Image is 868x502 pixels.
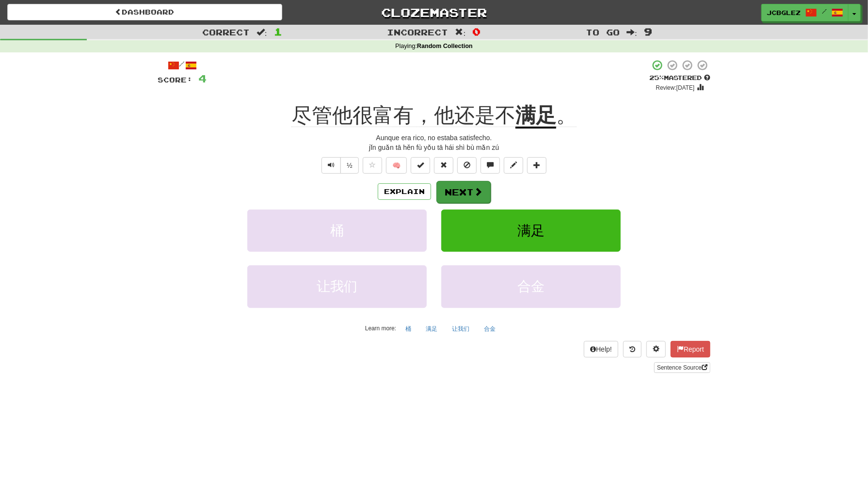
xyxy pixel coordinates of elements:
span: 0 [472,26,481,37]
button: 让我们 [247,265,427,308]
div: Text-to-speech controls [320,157,359,174]
small: Learn more: [365,325,396,332]
a: JCBglez / [761,4,849,21]
a: Dashboard [7,4,282,20]
div: / [158,59,207,71]
span: 25 % [649,74,664,81]
span: 尽管他很富有，他还是不 [291,104,515,127]
span: 合金 [517,279,545,294]
span: Correct [202,27,250,37]
span: 4 [198,72,207,84]
button: 🧠 [386,157,407,174]
button: Report [671,341,710,357]
span: : [627,28,637,36]
button: 桶 [247,210,427,252]
span: 1 [274,26,282,37]
button: Next [436,181,491,203]
button: Ignore sentence (alt+i) [457,157,477,174]
button: Round history (alt+y) [623,341,642,357]
span: : [455,28,466,36]
span: 桶 [330,223,344,238]
button: 合金 [479,322,501,336]
button: Play sentence audio (ctl+space) [321,157,341,174]
button: ½ [340,157,359,174]
a: Sentence Source [654,362,710,373]
button: 满足 [441,210,621,252]
button: 桶 [400,322,417,336]
button: Edit sentence (alt+d) [504,157,523,174]
button: Add to collection (alt+a) [527,157,547,174]
strong: Random Collection [417,43,473,49]
button: Favorite sentence (alt+f) [363,157,382,174]
button: Explain [378,183,431,200]
span: 满足 [517,223,545,238]
div: Mastered [649,74,710,82]
span: 。 [556,104,577,127]
button: 让我们 [447,322,475,336]
button: Help! [584,341,618,357]
span: / [822,8,827,15]
button: Discuss sentence (alt+u) [481,157,500,174]
button: 满足 [420,322,443,336]
span: 让我们 [317,279,357,294]
span: To go [586,27,620,37]
span: Score: [158,76,193,84]
small: Review: [DATE] [656,84,695,91]
div: Aunque era rico, no estaba satisfecho. [158,133,710,143]
span: JCBglez [767,8,801,17]
u: 满足 [515,104,556,129]
span: Incorrect [387,27,449,37]
button: 合金 [441,265,621,308]
div: jǐn guǎn tā hěn fù yǒu tā hái shì bù mǎn zú [158,143,710,152]
button: Set this sentence to 100% Mastered (alt+m) [411,157,430,174]
span: : [257,28,267,36]
span: 9 [644,26,652,37]
a: Clozemaster [297,4,572,21]
button: Reset to 0% Mastered (alt+r) [434,157,453,174]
